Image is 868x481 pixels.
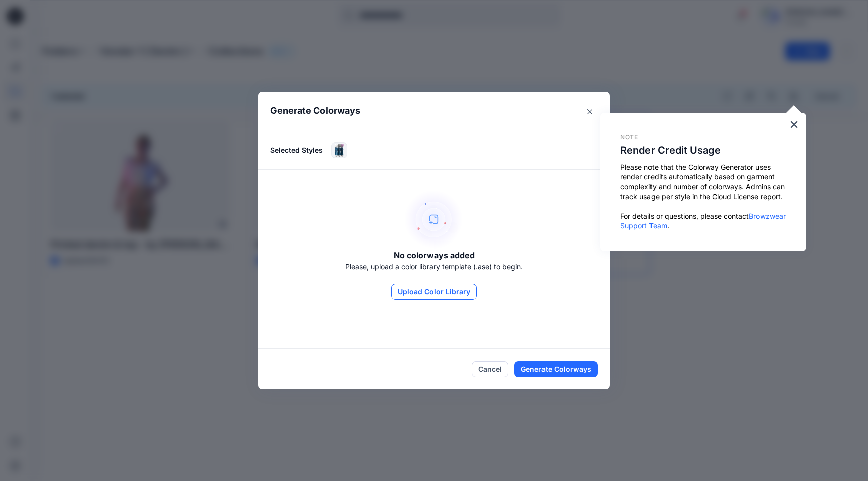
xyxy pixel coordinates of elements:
h2: Render Credit Usage [620,144,786,156]
button: Close [582,104,598,120]
header: Generate Colorways [258,92,610,130]
p: Please note that the Colorway Generator uses render credits automatically based on garment comple... [620,162,786,201]
button: Close [789,116,799,132]
p: Selected Styles [270,145,323,155]
button: Cancel [472,361,508,377]
p: Note [620,133,786,142]
button: Upload Color Library [391,284,477,300]
img: Outfit [332,143,347,158]
span: . [667,221,669,230]
h5: No colorways added [394,249,475,261]
p: Please, upload a color library template (.ase) to begin. [345,261,523,272]
span: For details or questions, please contact [620,212,749,220]
a: Browzwear Support Team [620,212,788,230]
img: empty-state-image.svg [404,190,464,249]
button: Generate Colorways [514,361,598,377]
